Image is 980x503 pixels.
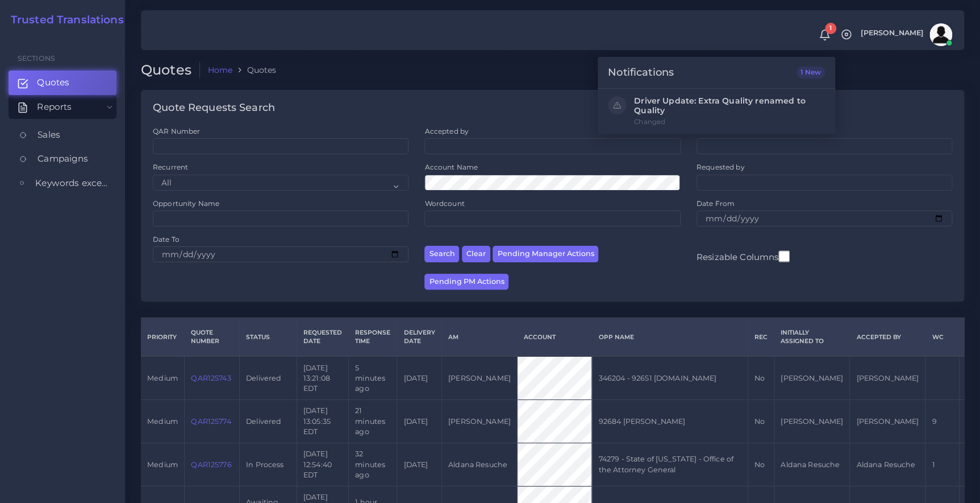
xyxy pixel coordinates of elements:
td: 74279 - State of [US_STATE] - Office of the Attorney General [592,443,748,486]
th: Accepted by [850,318,925,357]
td: [DATE] [397,443,441,486]
span: 1 [825,23,836,34]
span: [PERSON_NAME] [861,30,923,37]
th: Quote Number [185,318,240,357]
button: Pending Manager Actions [493,246,598,262]
th: AM [441,318,517,357]
label: Resizable Columns [697,249,790,263]
td: Aldana Resuche [441,443,517,486]
li: Quotes [232,64,276,76]
td: 5 minutes ago [349,356,397,399]
span: medium [147,417,178,426]
td: [PERSON_NAME] [850,400,925,443]
td: 346204 - 92651 [DOMAIN_NAME] [592,356,748,399]
span: Driver Update: Extra Quality renamed to Quality [634,96,805,116]
a: Driver Update: Extra Quality renamed to Quality Changed [598,89,835,134]
th: Opp Name [592,318,748,357]
td: 92684 [PERSON_NAME] [592,400,748,443]
span: Campaigns [37,152,88,165]
input: Resizable Columns [778,249,790,263]
th: Requested Date [297,318,348,357]
td: [DATE] 12:54:40 EDT [297,443,348,486]
td: 21 minutes ago [349,400,397,443]
h4: Notifications [608,67,674,79]
td: [PERSON_NAME] [441,400,517,443]
span: Reports [37,101,72,113]
span: medium [147,460,178,469]
small: Changed [634,118,665,126]
td: 1 [925,443,960,486]
td: Aldana Resuche [850,443,925,486]
th: Initially Assigned to [774,318,849,357]
label: Requested by [697,162,745,172]
div: 1 New [796,67,825,79]
a: [PERSON_NAME]avatar [855,23,956,46]
span: medium [147,374,178,382]
td: [DATE] [397,356,441,399]
span: Quotes [37,76,69,89]
td: 9 [925,400,960,443]
label: Opportunity Name [153,199,219,208]
label: Recurrent [153,162,188,172]
th: REC [748,318,774,357]
td: [PERSON_NAME] [441,356,517,399]
td: Delivered [239,356,297,399]
label: Account Name [424,162,478,172]
th: Account [517,318,591,357]
td: [PERSON_NAME] [850,356,925,399]
th: Priority [141,318,185,357]
span: Sales [37,129,60,141]
th: Delivery Date [397,318,441,357]
a: Home [208,64,233,76]
label: Wordcount [424,199,464,208]
button: Pending PM Actions [424,274,508,290]
th: WC [925,318,960,357]
a: Quotes [9,71,116,94]
a: QAR125776 [191,460,231,469]
label: Date From [697,199,735,208]
h4: Quote Requests Search [153,102,275,114]
a: Campaigns [9,147,116,171]
a: Keywords excel processor [9,171,116,195]
th: Response Time [349,318,397,357]
td: 32 minutes ago [349,443,397,486]
td: [DATE] 13:21:08 EDT [297,356,348,399]
button: Clear [462,246,490,262]
td: [DATE] 13:05:35 EDT [297,400,348,443]
a: Reports [9,95,116,119]
td: No [748,400,774,443]
a: Sales [9,123,116,147]
td: [PERSON_NAME] [774,400,849,443]
label: Date To [153,234,180,244]
td: No [748,356,774,399]
img: avatar [929,23,952,46]
label: QAR Number [153,126,200,136]
td: Aldana Resuche [774,443,849,486]
span: Keywords excel processor [35,177,108,189]
th: Status [239,318,297,357]
td: In Process [239,443,297,486]
td: [DATE] [397,400,441,443]
label: Accepted by [424,126,469,136]
button: Search [424,246,459,262]
td: [PERSON_NAME] [774,356,849,399]
h2: Quotes [141,62,200,79]
td: No [748,443,774,486]
a: 1 [815,29,835,41]
span: Sections [18,54,55,63]
td: Delivered [239,400,297,443]
a: QAR125774 [191,417,231,426]
a: Trusted Translations [3,14,124,27]
a: QAR125743 [191,374,231,382]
